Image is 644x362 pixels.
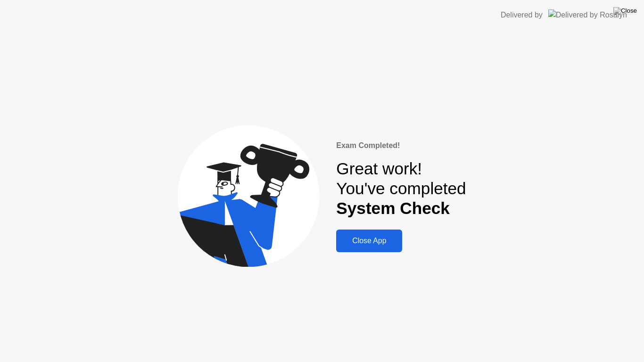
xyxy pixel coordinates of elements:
img: Close [613,7,637,15]
div: Exam Completed! [336,140,466,151]
img: Delivered by Rosalyn [548,9,627,20]
b: System Check [336,199,450,217]
div: Great work! You've completed [336,159,466,219]
button: Close App [336,230,402,252]
div: Delivered by [501,9,543,21]
div: Close App [339,237,399,245]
